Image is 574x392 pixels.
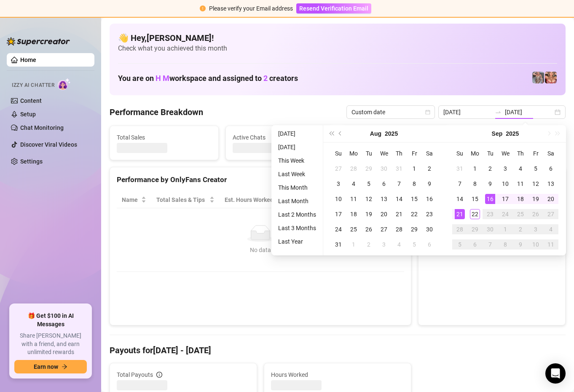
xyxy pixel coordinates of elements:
[14,332,87,357] span: Share [PERSON_NAME] with a friend, and earn unlimited rewards
[62,364,67,370] span: arrow-right
[20,158,43,165] a: Settings
[125,245,396,255] div: No data
[117,192,151,208] th: Name
[293,195,328,204] span: Sales / Hour
[20,141,77,148] a: Discover Viral Videos
[425,110,430,115] span: calendar
[351,106,430,118] span: Custom date
[34,363,58,370] span: Earn now
[20,111,36,118] a: Setup
[20,97,42,104] a: Content
[443,107,491,117] input: Start date
[12,81,54,89] span: Izzy AI Chatter
[340,192,404,208] th: Chat Conversion
[110,106,203,118] h4: Performance Breakdown
[288,192,340,208] th: Sales / Hour
[58,78,71,90] img: AI Chatter
[296,3,371,13] button: Resend Verification Email
[20,124,64,131] a: Chat Monitoring
[156,372,162,378] span: info-circle
[495,109,502,115] span: to
[532,72,544,83] img: pennylondonvip
[156,195,208,204] span: Total Sales & Tips
[14,360,87,373] button: Earn nowarrow-right
[545,72,557,83] img: pennylondon
[495,109,502,115] span: swap-right
[348,133,443,142] span: Messages Sent
[271,370,404,379] span: Hours Worked
[122,195,139,204] span: Name
[209,4,293,13] div: Please verify your Email address
[117,133,212,142] span: Total Sales
[345,195,392,204] span: Chat Conversion
[7,37,70,46] img: logo-BBDzfeDw.svg
[20,56,36,63] a: Home
[200,5,206,11] span: exclamation-circle
[225,195,276,204] div: Est. Hours Worked
[14,312,87,328] span: 🎁 Get $100 in AI Messages
[545,363,566,384] div: Open Intercom Messenger
[233,133,327,142] span: Active Chats
[151,192,220,208] th: Total Sales & Tips
[505,107,553,117] input: End date
[118,74,298,83] h1: You are on workspace and assigned to creators
[263,74,268,83] span: 2
[425,174,558,185] div: Sales by OnlyFans Creator
[117,174,404,185] div: Performance by OnlyFans Creator
[110,344,566,356] h4: Payouts for [DATE] - [DATE]
[118,44,557,53] span: Check what you achieved this month
[299,5,368,12] span: Resend Verification Email
[118,32,557,44] h4: 👋 Hey, [PERSON_NAME] !
[156,74,169,83] span: H M
[117,370,153,379] span: Total Payouts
